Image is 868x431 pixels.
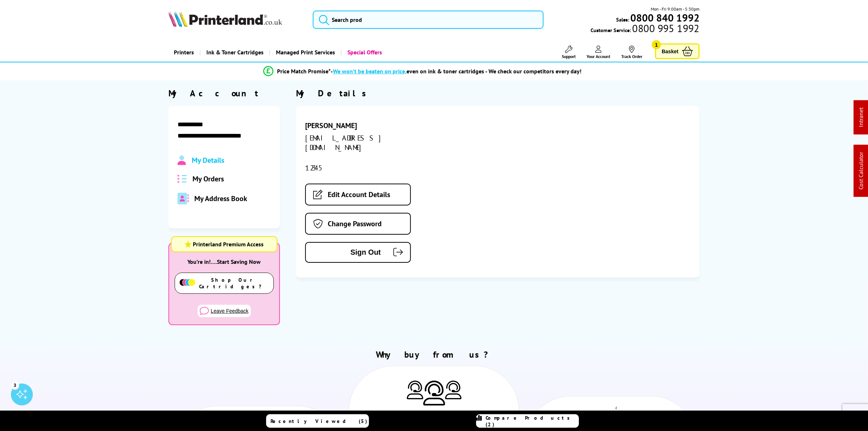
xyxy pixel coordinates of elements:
span: My Orders [192,174,224,184]
a: Printerland Logo [168,11,304,28]
a: Shop Our Cartridges? [179,277,270,290]
div: [EMAIL_ADDRESS][DOMAIN_NAME] [305,133,432,152]
a: Cost Calculator [857,152,865,190]
img: Printer Experts [445,381,462,399]
span: Leave Feedback [209,308,249,314]
img: all-order.svg [178,175,187,183]
a: Printers [168,43,199,62]
a: Change Password [305,213,411,235]
a: Support [562,46,576,59]
span: We won’t be beaten on price, [333,68,406,75]
div: 12345 [305,163,432,173]
img: comment-sharp-light.svg [200,307,209,315]
a: Managed Print Services [269,43,340,62]
div: - even on ink & toner cartridges - We check our competitors every day! [331,68,581,75]
div: My Details [296,88,700,99]
a: Ink & Toner Cartridges [199,43,269,62]
span: Ink & Toner Cartridges [206,43,264,62]
a: 0800 840 1992 [629,14,700,21]
span: My Details [192,155,224,165]
span: Support [562,54,576,59]
a: Special Offers [340,43,388,62]
span: Sign Out [317,248,381,257]
a: Intranet [857,108,865,127]
h2: Why buy from us? [168,349,700,360]
span: 0800 995 1992 [631,25,700,32]
span: Customer Service: [591,25,700,34]
span: Sales: [616,16,629,23]
span: Recently Viewed (5) [271,418,368,424]
img: Profile.svg [178,155,186,165]
a: Your Account [587,46,610,59]
a: Basket 1 [655,43,700,59]
li: modal_Promise [146,65,699,78]
a: Edit Account Details [305,184,411,205]
span: 1 [652,40,661,49]
span: Basket [662,46,678,56]
span: Price Match Promise* [277,68,331,75]
span: Mon - Fri 9:00am - 5:30pm [651,5,700,12]
img: address-book-duotone-solid.svg [178,193,188,204]
span: Printerland Premium Access [193,240,264,248]
b: 0800 840 1992 [630,11,700,24]
button: Sign Out [305,242,411,263]
span: My Address Book [194,194,247,203]
img: Printer Experts [423,381,445,406]
div: 3 [11,381,19,389]
span: Shop Our Cartridges? [199,277,269,290]
img: Printer Experts [407,381,423,399]
img: Printerland Logo [168,11,282,27]
div: [PERSON_NAME] [305,121,432,130]
a: Track Order [621,46,642,59]
a: Compare Products (2) [476,414,579,428]
button: Leave Feedback [198,305,251,317]
div: My Account [168,88,280,99]
span: Compare Products (2) [486,415,579,428]
div: You’re in!….Start Saving Now [169,258,279,265]
a: Recently Viewed (5) [266,414,369,428]
input: Search prod [313,11,543,29]
span: Your Account [587,54,610,59]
